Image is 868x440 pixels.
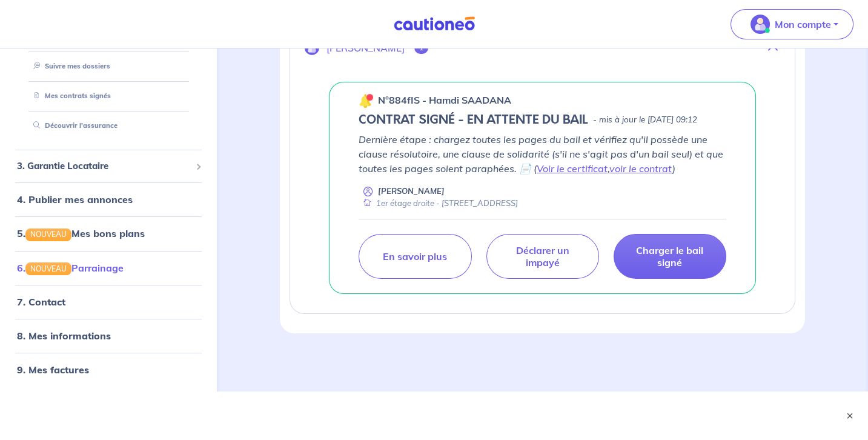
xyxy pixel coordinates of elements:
[28,62,110,70] a: Suivre mes dossiers
[17,295,65,307] a: 7. Contact
[17,193,133,205] a: 4. Publier mes annonces
[389,16,480,32] img: Cautioneo
[378,93,511,107] p: n°884fIS - Hamdi SAADANA
[5,221,212,245] div: 5.NOUVEAUMes bons plans
[5,155,212,178] div: 3. Garantie Locataire
[378,185,445,197] p: [PERSON_NAME]
[359,113,726,127] div: state: CONTRACT-SIGNED, Context: NEW,CHOOSE-CERTIFICATE,ALONE,LESSOR-DOCUMENTS
[17,159,191,173] span: 3. Garantie Locataire
[609,162,672,175] a: voir le contrat
[359,234,471,279] a: En savoir plus
[19,56,197,76] div: Suivre mes dossiers
[5,323,212,347] div: 8. Mes informations
[750,15,770,34] img: illu_account_valid_menu.svg
[537,162,608,175] a: Voir le certificat
[359,198,518,209] div: 1er étage droite - [STREET_ADDRESS]
[28,92,111,100] a: Mes contrats signés
[593,114,697,126] p: - mis à jour le [DATE] 09:12
[19,86,197,106] div: Mes contrats signés
[775,17,831,32] p: Mon compte
[502,244,584,268] p: Déclarer un impayé
[359,132,726,176] p: Dernière étape : chargez toutes les pages du bail et vérifiez qu'il possède une clause résolutoir...
[19,116,197,136] div: Découvrir l'assurance
[28,121,118,130] a: Découvrir l'assurance
[5,255,212,279] div: 6.NOUVEAUParrainage
[614,234,726,279] a: Charger le bail signé
[17,227,145,239] a: 5.NOUVEAUMes bons plans
[5,357,212,381] div: 9. Mes factures
[844,410,856,422] button: ×
[486,234,599,279] a: Déclarer un impayé
[731,9,853,39] button: illu_account_valid_menu.svgMon compte
[5,187,212,212] div: 4. Publier mes annonces
[17,261,124,273] a: 6.NOUVEAUParrainage
[383,250,447,262] p: En savoir plus
[629,244,711,268] p: Charger le bail signé
[359,113,588,127] h5: CONTRAT SIGNÉ - EN ATTENTE DU BAIL
[17,363,89,375] a: 9. Mes factures
[17,329,111,341] a: 8. Mes informations
[359,93,373,108] img: 🔔
[5,289,212,313] div: 7. Contact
